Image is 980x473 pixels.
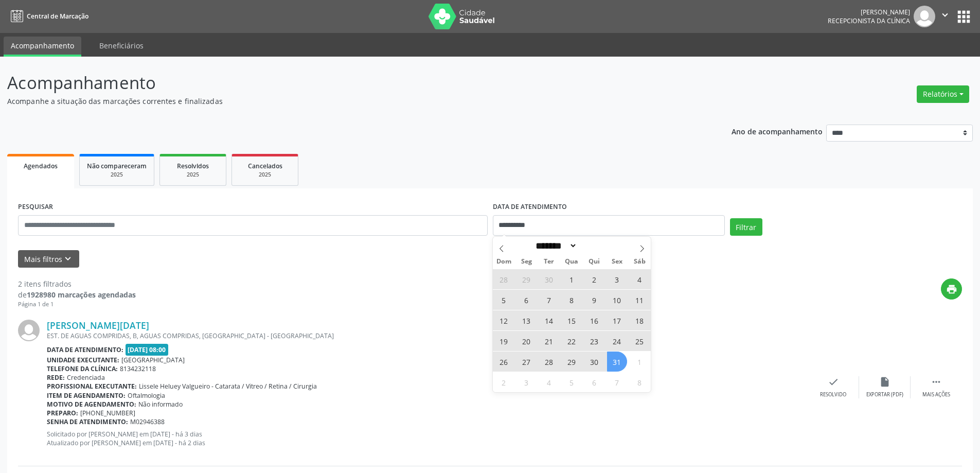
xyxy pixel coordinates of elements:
[47,391,126,400] b: Item de agendamento:
[732,125,823,137] p: Ano de acompanhamento
[494,372,514,392] span: Novembro 2, 2025
[730,218,762,236] button: Filtrar
[516,352,537,372] span: Outubro 27, 2025
[584,331,604,351] span: Outubro 23, 2025
[516,331,537,351] span: Outubro 20, 2025
[955,8,973,26] button: apps
[562,331,582,351] span: Outubro 22, 2025
[7,8,88,25] a: Central de Marcação
[628,258,651,265] span: Sáb
[239,171,291,179] div: 2025
[584,372,604,392] span: Novembro 6, 2025
[128,391,165,400] span: Oftalmologia
[914,6,935,27] img: img
[494,290,514,310] span: Outubro 5, 2025
[493,258,515,265] span: Dom
[494,352,514,372] span: Outubro 26, 2025
[138,400,183,409] span: Não informado
[139,382,317,391] span: Lissele Heluey Valgueiro - Catarata / Vitreo / Retina / Cirurgia
[493,199,567,215] label: DATA DE ATENDIMENTO
[47,417,128,426] b: Senha de atendimento:
[630,331,650,351] span: Outubro 25, 2025
[47,320,149,331] a: [PERSON_NAME][DATE]
[121,356,185,364] span: [GEOGRAPHIC_DATA]
[47,364,118,373] b: Telefone da clínica:
[7,70,683,96] p: Acompanhamento
[879,376,890,388] i: insert_drive_file
[562,352,582,372] span: Outubro 29, 2025
[630,269,650,289] span: Outubro 4, 2025
[539,269,559,289] span: Setembro 30, 2025
[47,373,65,382] b: Rede:
[177,162,209,170] span: Resolvidos
[866,391,903,398] div: Exportar (PDF)
[18,300,136,309] div: Página 1 de 1
[18,278,136,289] div: 2 itens filtrados
[607,310,627,330] span: Outubro 17, 2025
[18,199,53,215] label: PESQUISAR
[917,85,969,103] button: Relatórios
[828,376,839,388] i: check
[130,417,165,426] span: M02946388
[941,278,962,300] button: print
[539,310,559,330] span: Outubro 14, 2025
[607,290,627,310] span: Outubro 10, 2025
[935,6,955,27] button: 
[539,352,559,372] span: Outubro 28, 2025
[4,37,81,57] a: Acompanhamento
[630,352,650,372] span: Novembro 1, 2025
[126,344,169,356] span: [DATE] 08:00
[87,171,147,179] div: 2025
[516,372,537,392] span: Novembro 3, 2025
[630,372,650,392] span: Novembro 8, 2025
[494,269,514,289] span: Setembro 28, 2025
[538,258,560,265] span: Ter
[820,391,846,398] div: Resolvido
[562,372,582,392] span: Novembro 5, 2025
[47,356,119,364] b: Unidade executante:
[539,290,559,310] span: Outubro 7, 2025
[539,372,559,392] span: Novembro 4, 2025
[931,376,942,388] i: 
[24,162,58,170] span: Agendados
[516,310,537,330] span: Outubro 13, 2025
[494,310,514,330] span: Outubro 12, 2025
[584,310,604,330] span: Outubro 16, 2025
[18,320,40,341] img: img
[584,352,604,372] span: Outubro 30, 2025
[80,409,135,417] span: [PHONE_NUMBER]
[630,290,650,310] span: Outubro 11, 2025
[47,382,137,391] b: Profissional executante:
[583,258,605,265] span: Qui
[494,331,514,351] span: Outubro 19, 2025
[515,258,538,265] span: Seg
[516,290,537,310] span: Outubro 6, 2025
[532,240,578,251] select: Month
[946,284,957,295] i: print
[47,331,808,340] div: EST. DE AGUAS COMPRIDAS, B, AGUAS COMPRIDAS, [GEOGRAPHIC_DATA] - [GEOGRAPHIC_DATA]
[562,290,582,310] span: Outubro 8, 2025
[27,12,88,21] span: Central de Marcação
[167,171,219,179] div: 2025
[584,290,604,310] span: Outubro 9, 2025
[7,96,683,107] p: Acompanhe a situação das marcações correntes e finalizadas
[92,37,151,55] a: Beneficiários
[18,289,136,300] div: de
[939,9,951,21] i: 
[577,240,611,251] input: Year
[47,409,78,417] b: Preparo:
[584,269,604,289] span: Outubro 2, 2025
[67,373,105,382] span: Credenciada
[605,258,628,265] span: Sex
[828,8,910,16] div: [PERSON_NAME]
[248,162,282,170] span: Cancelados
[828,16,910,25] span: Recepcionista da clínica
[516,269,537,289] span: Setembro 29, 2025
[47,430,808,447] p: Solicitado por [PERSON_NAME] em [DATE] - há 3 dias Atualizado por [PERSON_NAME] em [DATE] - há 2 ...
[27,290,136,300] strong: 1928980 marcações agendadas
[120,364,156,373] span: 8134232118
[607,269,627,289] span: Outubro 3, 2025
[922,391,950,398] div: Mais ações
[607,352,627,372] span: Outubro 31, 2025
[562,269,582,289] span: Outubro 1, 2025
